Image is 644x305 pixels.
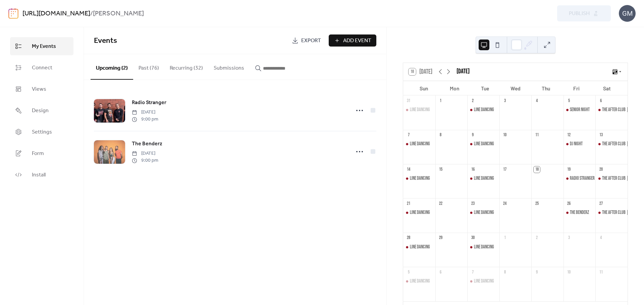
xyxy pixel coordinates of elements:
[566,98,572,104] div: 5
[534,132,540,138] div: 11
[470,201,476,207] div: 23
[570,141,583,147] div: DJ NIGHT
[474,278,494,285] div: Line Dancing
[598,166,604,172] div: 20
[619,5,636,22] div: GM
[343,37,371,45] span: Add Event
[566,235,572,241] div: 3
[563,141,596,147] div: DJ NIGHT
[570,175,595,182] div: Radio Stranger
[410,278,430,285] div: Line Dancing
[563,209,596,216] div: The Benderz
[10,59,73,77] a: Connect
[32,107,49,115] span: Design
[287,34,326,47] a: Export
[570,209,589,216] div: The Benderz
[32,150,44,158] span: Form
[563,106,596,113] div: SENIOR NIGHT
[566,201,572,207] div: 26
[410,244,430,250] div: Line Dancing
[474,209,494,216] div: Line Dancing
[502,98,508,104] div: 3
[595,141,628,147] div: THE AFTER CLUB | Country EDM Party
[598,201,604,207] div: 27
[132,99,166,107] span: Radio Stranger
[406,201,412,207] div: 21
[502,269,508,275] div: 8
[534,269,540,275] div: 9
[534,166,540,172] div: 18
[467,106,499,113] div: Line Dancing
[10,37,73,55] a: My Events
[406,98,412,104] div: 31
[32,43,56,51] span: My Events
[438,132,444,138] div: 8
[409,81,439,95] div: Sun
[566,269,572,275] div: 10
[439,81,470,95] div: Mon
[467,175,499,182] div: Line Dancing
[563,175,596,182] div: Radio Stranger
[502,235,508,241] div: 1
[410,106,430,113] div: Line Dancing
[403,244,435,250] div: Line Dancing
[406,235,412,241] div: 28
[90,7,93,20] b: /
[470,81,500,95] div: Tue
[403,175,435,182] div: Line Dancing
[470,235,476,241] div: 30
[502,132,508,138] div: 10
[10,144,73,162] a: Form
[500,81,531,95] div: Wed
[598,132,604,138] div: 13
[467,141,499,147] div: Line Dancing
[570,106,590,113] div: SENIOR NIGHT
[438,166,444,172] div: 15
[91,54,133,80] button: Upcoming (2)
[438,269,444,275] div: 6
[467,278,499,285] div: Line Dancing
[534,235,540,241] div: 2
[133,54,164,79] button: Past (76)
[10,166,73,184] a: Install
[10,80,73,98] a: Views
[32,171,46,179] span: Install
[406,132,412,138] div: 7
[474,141,494,147] div: Line Dancing
[470,98,476,104] div: 2
[561,81,592,95] div: Fri
[474,106,494,113] div: Line Dancing
[132,140,162,148] span: The Benderz
[406,269,412,275] div: 5
[10,123,73,141] a: Settings
[502,166,508,172] div: 17
[438,235,444,241] div: 29
[22,7,90,20] a: [URL][DOMAIN_NAME]
[93,7,144,20] b: [PERSON_NAME]
[598,98,604,104] div: 6
[595,209,628,216] div: THE AFTER CLUB | Miami Trip Giveaway + The Benderz
[403,106,435,113] div: Line Dancing
[438,98,444,104] div: 1
[410,209,430,216] div: Line Dancing
[403,209,435,216] div: Line Dancing
[132,150,158,157] span: [DATE]
[132,116,158,123] span: 9:00 pm
[502,201,508,207] div: 24
[566,132,572,138] div: 12
[329,34,376,47] button: Add Event
[598,269,604,275] div: 11
[132,109,158,116] span: [DATE]
[470,132,476,138] div: 9
[406,166,412,172] div: 14
[32,64,52,72] span: Connect
[470,269,476,275] div: 7
[8,8,18,19] img: logo
[592,81,622,95] div: Sat
[164,54,208,79] button: Recurring (32)
[457,67,470,77] div: [DATE]
[403,141,435,147] div: Line Dancing
[403,278,435,285] div: Line Dancing
[467,209,499,216] div: Line Dancing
